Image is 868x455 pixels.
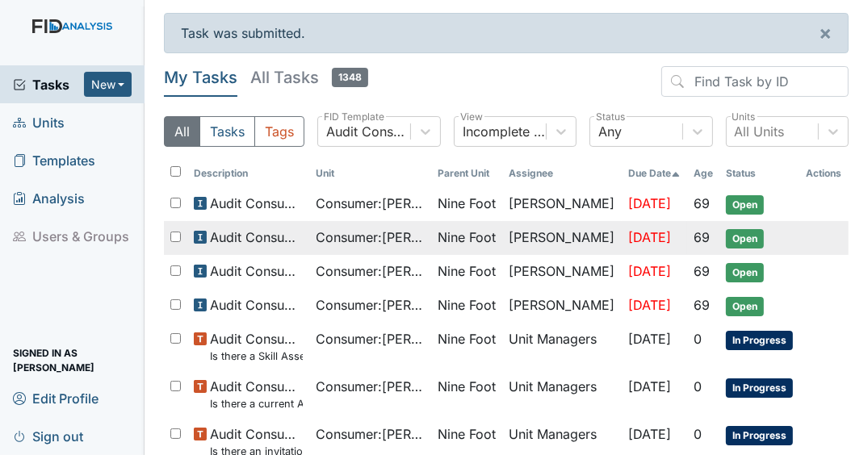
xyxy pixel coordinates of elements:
[250,66,368,89] h5: All Tasks
[694,331,702,347] span: 0
[735,122,785,141] div: All Units
[13,386,99,411] span: Edit Profile
[628,297,671,313] span: [DATE]
[210,396,303,411] small: Is there a current Admission Agreement ([DATE])?
[502,370,622,418] td: Unit Managers
[438,227,496,247] span: Nine Foot
[316,194,425,213] span: Consumer : [PERSON_NAME]
[726,195,764,215] span: Open
[164,13,849,53] div: Task was submitted.
[210,329,303,364] span: Audit Consumers Charts Is there a Skill Assessment completed and updated yearly (no more than one...
[819,21,832,44] span: ×
[628,263,671,279] span: [DATE]
[622,160,687,187] th: Toggle SortBy
[726,378,793,398] span: In Progress
[210,377,303,411] span: Audit Consumers Charts Is there a current Admission Agreement (within one year)?
[316,377,425,396] span: Consumer : [PERSON_NAME]
[84,72,132,97] button: New
[502,187,622,221] td: [PERSON_NAME]
[803,14,848,52] button: ×
[210,261,303,281] span: Audit Consumers Charts
[694,263,710,279] span: 69
[164,116,200,147] button: All
[628,229,671,245] span: [DATE]
[719,160,799,187] th: Toggle SortBy
[13,148,95,173] span: Templates
[628,331,671,347] span: [DATE]
[502,221,622,255] td: [PERSON_NAME]
[502,289,622,323] td: [PERSON_NAME]
[628,426,671,442] span: [DATE]
[309,160,431,187] th: Toggle SortBy
[800,160,849,187] th: Actions
[726,229,764,248] span: Open
[438,424,496,444] span: Nine Foot
[316,424,425,444] span: Consumer : [PERSON_NAME]
[463,122,547,141] div: Incomplete Tasks
[438,377,496,396] span: Nine Foot
[13,75,84,94] a: Tasks
[210,194,303,213] span: Audit Consumers Charts
[628,378,671,394] span: [DATE]
[199,116,255,147] button: Tasks
[438,194,496,213] span: Nine Foot
[210,227,303,247] span: Audit Consumers Charts
[726,331,793,350] span: In Progress
[164,116,304,147] div: Type filter
[326,122,411,141] div: Audit Consumers Charts
[438,329,496,349] span: Nine Foot
[694,297,710,313] span: 69
[726,426,793,445] span: In Progress
[726,263,764,282] span: Open
[438,261,496,281] span: Nine Foot
[13,110,65,135] span: Units
[694,426,702,442] span: 0
[438,295,496,315] span: Nine Foot
[187,160,309,187] th: Toggle SortBy
[210,349,303,364] small: Is there a Skill Assessment completed and updated yearly (no more than one year old)
[316,227,425,247] span: Consumer : [PERSON_NAME]
[316,261,425,281] span: Consumer : [PERSON_NAME]
[210,295,303,315] span: Audit Consumers Charts
[332,68,368,87] span: 1348
[502,323,622,370] td: Unit Managers
[316,329,425,349] span: Consumer : [PERSON_NAME]
[254,116,304,147] button: Tags
[13,424,83,449] span: Sign out
[13,186,85,211] span: Analysis
[628,195,671,211] span: [DATE]
[687,160,719,187] th: Toggle SortBy
[170,166,181,177] input: Toggle All Rows Selected
[694,229,710,245] span: 69
[164,66,237,89] h5: My Tasks
[316,295,425,315] span: Consumer : [PERSON_NAME]
[661,66,849,97] input: Find Task by ID
[502,255,622,289] td: [PERSON_NAME]
[694,378,702,394] span: 0
[13,348,132,373] span: Signed in as [PERSON_NAME]
[726,297,764,316] span: Open
[431,160,502,187] th: Toggle SortBy
[694,195,710,211] span: 69
[502,160,622,187] th: Assignee
[598,122,622,141] div: Any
